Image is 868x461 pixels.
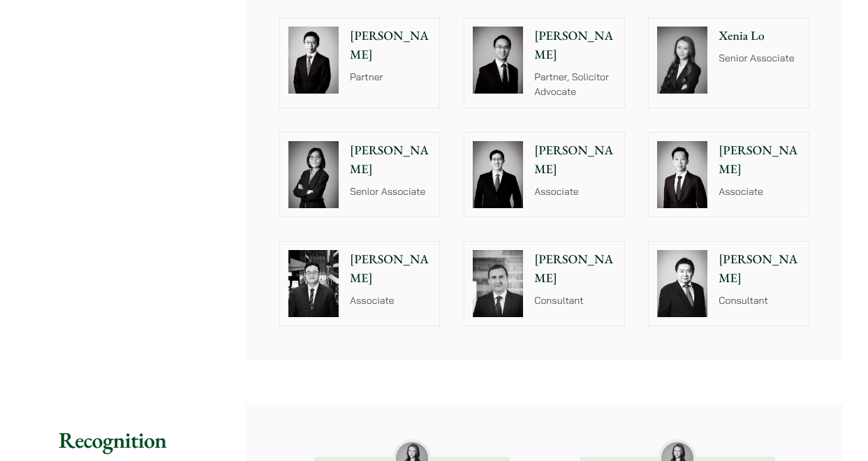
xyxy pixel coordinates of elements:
a: [PERSON_NAME] Consultant [648,241,809,326]
p: [PERSON_NAME] [719,141,800,179]
p: [PERSON_NAME] [534,27,615,64]
p: Consultant [534,293,615,308]
img: Henry Ma photo [288,27,339,94]
a: [PERSON_NAME] Consultant [464,241,624,326]
p: [PERSON_NAME] [350,141,431,179]
a: [PERSON_NAME] Associate [464,132,624,217]
a: [PERSON_NAME] Senior Associate [279,132,440,217]
p: Consultant [719,293,800,308]
p: Senior Associate [719,51,800,66]
p: Associate [719,184,800,199]
a: [PERSON_NAME] Associate [279,241,440,326]
p: Xenia Lo [719,27,800,45]
a: [PERSON_NAME] Partner, Solicitor Advocate [464,17,624,108]
a: Xenia Lo Senior Associate [648,17,809,108]
p: [PERSON_NAME] [534,250,615,288]
p: Partner [350,70,431,85]
p: Senior Associate [350,184,431,199]
p: [PERSON_NAME] [350,250,431,288]
p: [PERSON_NAME] [534,141,615,179]
a: Henry Ma photo [PERSON_NAME] Partner [279,17,440,108]
p: Associate [534,184,615,199]
p: [PERSON_NAME] [350,27,431,64]
a: [PERSON_NAME] Associate [648,132,809,217]
p: [PERSON_NAME] [719,250,800,288]
p: Partner, Solicitor Advocate [534,70,615,99]
p: Associate [350,293,431,308]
